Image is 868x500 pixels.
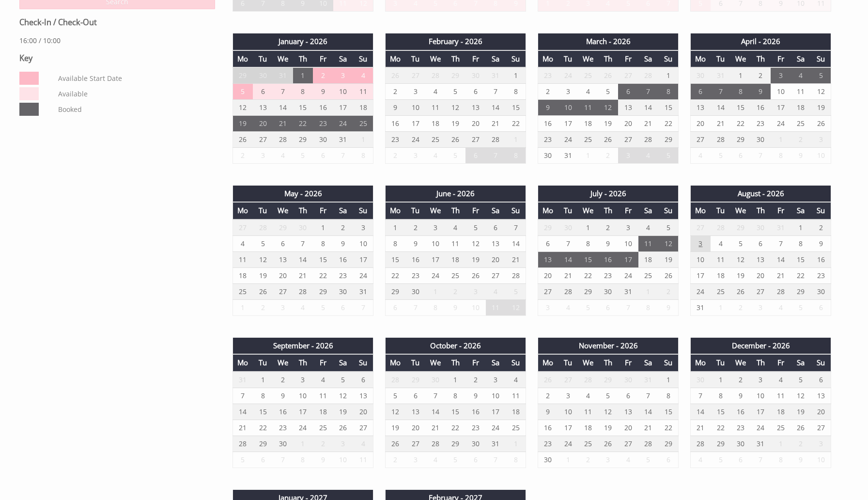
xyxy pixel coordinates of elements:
[486,83,506,99] td: 7
[638,147,658,163] td: 4
[425,131,445,147] td: 25
[558,115,578,131] td: 17
[333,67,353,84] td: 3
[791,50,811,67] th: Sa
[405,83,425,99] td: 3
[486,202,506,219] th: Sa
[233,219,253,236] td: 27
[791,115,811,131] td: 25
[730,219,750,236] td: 29
[558,219,578,236] td: 30
[658,50,678,67] th: Su
[711,202,730,219] th: Tu
[618,67,638,84] td: 27
[425,99,445,115] td: 11
[386,115,405,131] td: 16
[771,99,790,115] td: 17
[465,219,485,236] td: 5
[273,235,293,251] td: 6
[751,99,771,115] td: 16
[538,115,558,131] td: 16
[56,103,213,116] dd: Booked
[465,99,485,115] td: 13
[446,202,465,219] th: Th
[578,99,598,115] td: 11
[658,83,678,99] td: 8
[386,202,405,219] th: Mo
[386,186,526,202] th: June - 2026
[293,83,313,99] td: 8
[558,99,578,115] td: 10
[253,147,273,163] td: 3
[353,67,373,84] td: 4
[465,83,485,99] td: 6
[558,83,578,99] td: 3
[293,131,313,147] td: 29
[233,115,253,131] td: 19
[425,147,445,163] td: 4
[253,99,273,115] td: 13
[771,202,790,219] th: Fr
[486,99,506,115] td: 14
[405,131,425,147] td: 24
[506,115,526,131] td: 22
[293,219,313,236] td: 30
[405,115,425,131] td: 17
[558,67,578,84] td: 24
[730,50,750,67] th: We
[353,83,373,99] td: 11
[751,83,771,99] td: 9
[19,17,215,28] h3: Check-In / Check-Out
[730,83,750,99] td: 8
[313,83,333,99] td: 9
[711,67,730,84] td: 31
[538,219,558,236] td: 29
[598,83,618,99] td: 5
[638,83,658,99] td: 7
[598,67,618,84] td: 26
[658,202,678,219] th: Su
[333,83,353,99] td: 10
[811,131,831,147] td: 3
[730,147,750,163] td: 6
[506,50,526,67] th: Su
[618,147,638,163] td: 3
[446,219,465,236] td: 4
[313,99,333,115] td: 16
[538,50,558,67] th: Mo
[691,99,711,115] td: 13
[538,83,558,99] td: 2
[598,50,618,67] th: Th
[425,67,445,84] td: 28
[253,115,273,131] td: 20
[730,115,750,131] td: 22
[273,219,293,236] td: 29
[405,67,425,84] td: 27
[465,50,485,67] th: Fr
[598,147,618,163] td: 2
[578,202,598,219] th: We
[253,131,273,147] td: 27
[618,219,638,236] td: 3
[711,50,730,67] th: Tu
[578,67,598,84] td: 25
[791,67,811,84] td: 4
[506,219,526,236] td: 7
[558,131,578,147] td: 24
[618,50,638,67] th: Fr
[386,147,405,163] td: 2
[506,67,526,84] td: 1
[771,219,790,236] td: 31
[598,115,618,131] td: 19
[558,50,578,67] th: Tu
[233,131,253,147] td: 26
[233,235,253,251] td: 4
[386,50,405,67] th: Mo
[771,131,790,147] td: 1
[273,115,293,131] td: 21
[638,131,658,147] td: 28
[446,83,465,99] td: 5
[293,235,313,251] td: 7
[658,219,678,236] td: 5
[313,235,333,251] td: 8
